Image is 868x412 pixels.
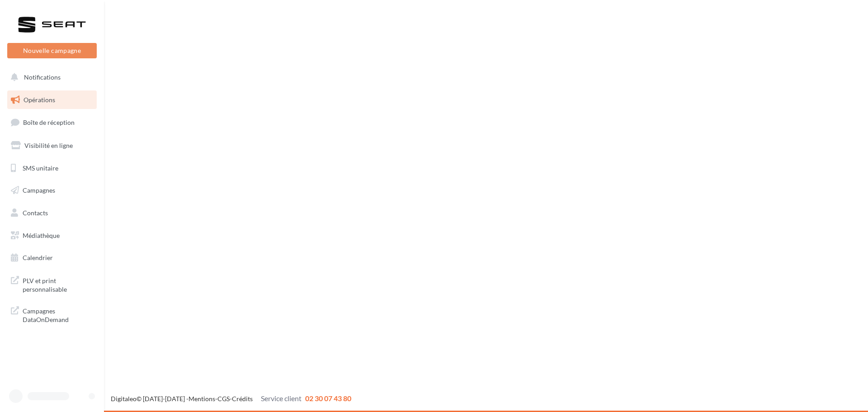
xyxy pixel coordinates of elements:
a: Médiathèque [5,226,99,245]
span: Campagnes [23,186,55,194]
span: Campagnes DataOnDemand [23,305,93,324]
button: Nouvelle campagne [7,43,97,58]
span: Médiathèque [23,232,60,239]
a: Digitaleo [111,395,137,403]
span: © [DATE]-[DATE] - - - [111,395,351,403]
a: Mentions [189,395,215,403]
span: Boîte de réception [23,118,75,126]
button: Notifications [5,68,95,87]
span: Notifications [24,73,61,81]
span: Calendrier [23,254,53,261]
a: Calendrier [5,248,99,267]
span: SMS unitaire [23,164,58,171]
span: PLV et print personnalisable [23,275,93,294]
a: Contacts [5,204,99,223]
span: Visibilité en ligne [24,142,73,149]
span: Contacts [23,209,48,217]
a: Opérations [5,90,99,109]
span: Opérations [24,96,55,104]
span: 02 30 07 43 80 [305,394,351,403]
a: Campagnes DataOnDemand [5,301,99,328]
a: Visibilité en ligne [5,136,99,155]
a: SMS unitaire [5,159,99,178]
a: Boîte de réception [5,113,99,132]
span: Service client [261,394,302,403]
a: Campagnes [5,181,99,200]
a: Crédits [232,395,253,403]
a: PLV et print personnalisable [5,271,99,298]
a: CGS [217,395,230,403]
